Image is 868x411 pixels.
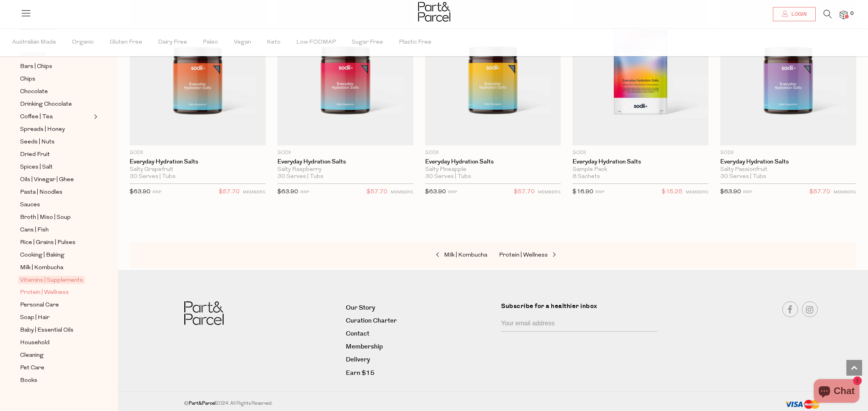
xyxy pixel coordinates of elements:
a: Drinking Chocolate [20,99,92,109]
span: $16.90 [573,189,593,195]
a: Personal Care [20,300,92,310]
span: Cans | Fish [20,226,49,235]
p: Sodii [720,149,856,156]
b: Part&Parcel [189,400,216,407]
span: Bars | Chips [20,62,52,72]
span: Sauces [20,200,40,210]
span: $57.70 [219,187,240,197]
a: Bars | Chips [20,62,92,72]
a: Cleaning [20,350,92,360]
span: Oils | Vinegar | Ghee [20,175,74,185]
a: Our Story [346,303,495,313]
span: Baby | Essential Oils [20,326,73,335]
small: RRP [152,190,161,194]
span: Pet Care [20,363,44,373]
inbox-online-store-chat: Shopify online store chat [811,379,862,405]
a: Everyday Hydration Salts [720,158,856,165]
a: Sauces [20,200,92,210]
a: Everyday Hydration Salts [425,158,561,165]
span: Vitamins | Supplements [18,276,85,284]
span: Low FODMAP [296,29,336,56]
a: Everyday Hydration Salts [130,158,266,165]
a: Seeds | Nuts [20,137,92,147]
a: Books [20,376,92,385]
span: Milk | Kombucha [444,252,487,258]
span: Australian Made [12,29,56,56]
span: Keto [267,29,281,56]
span: Personal Care [20,301,59,310]
p: Sodii [425,149,561,156]
p: Sodii [573,149,708,156]
small: RRP [743,190,752,194]
a: Milk | Kombucha [20,263,92,273]
div: Salty Pineapple [425,166,561,173]
small: MEMBERS [686,190,708,194]
span: $15.25 [662,187,683,197]
small: MEMBERS [391,190,413,194]
a: Baby | Essential Oils [20,325,92,335]
img: Part&Parcel [418,2,450,22]
a: Chocolate [20,87,92,97]
span: $63.90 [425,189,446,195]
span: Milk | Kombucha [20,263,63,273]
span: $57.70 [514,187,535,197]
span: Broth | Miso | Soup [20,213,71,222]
span: $57.70 [367,187,387,197]
div: Sample Pack [573,166,708,173]
a: Earn $15 [346,368,495,378]
small: RRP [595,190,604,194]
a: Membership [346,341,495,352]
a: Household [20,338,92,348]
a: Everyday Hydration Salts [277,158,413,165]
a: Everyday Hydration Salts [573,158,708,165]
span: 30 Serves | Tubs [720,173,766,180]
span: Paleo [203,29,218,56]
span: Cooking | Baking [20,251,64,260]
span: Chocolate [20,87,48,97]
span: Sugar Free [352,29,383,56]
a: Spices | Salt [20,162,92,172]
a: Coffee | Tea [20,112,92,122]
a: Delivery [346,354,495,365]
span: 30 Serves | Tubs [425,173,471,180]
div: © 2024. All Rights Reserved. [184,400,676,407]
img: payment-methods.png [785,400,820,410]
span: Plastic Free [399,29,431,56]
div: Salty Grapefruit [130,166,266,173]
span: $57.70 [809,187,830,197]
span: Rice | Grains | Pulses [20,238,75,248]
a: Oils | Vinegar | Ghee [20,175,92,185]
a: Pet Care [20,363,92,373]
a: Milk | Kombucha [409,250,487,261]
span: 30 Serves | Tubs [277,173,323,180]
span: Protein | Wellness [20,288,69,297]
a: Protein | Wellness [20,288,92,297]
span: $63.90 [277,189,298,195]
small: MEMBERS [833,190,856,194]
div: Salty Passionfruit [720,166,856,173]
span: Household [20,338,50,348]
a: Chips [20,74,92,84]
span: 0 [848,10,855,17]
small: RRP [448,190,457,194]
div: Salty Raspberry [277,166,413,173]
a: Login [773,7,816,21]
span: Gluten Free [110,29,142,56]
span: Seeds | Nuts [20,138,55,147]
span: Protein | Wellness [499,252,548,258]
button: Expand/Collapse Coffee | Tea [92,112,97,121]
span: Chips [20,75,35,84]
p: Sodii [130,149,266,156]
span: 8 Sachets [573,173,600,180]
small: RRP [300,190,309,194]
span: Drinking Chocolate [20,100,72,109]
span: Soap | Hair [20,313,50,323]
span: Books [20,376,37,385]
a: Rice | Grains | Pulses [20,238,92,248]
a: Pasta | Noodles [20,187,92,197]
span: Vegan [234,29,251,56]
a: Cooking | Baking [20,250,92,260]
span: Cleaning [20,351,44,360]
span: Dried Fruit [20,150,50,160]
a: Protein | Wellness [499,250,578,261]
